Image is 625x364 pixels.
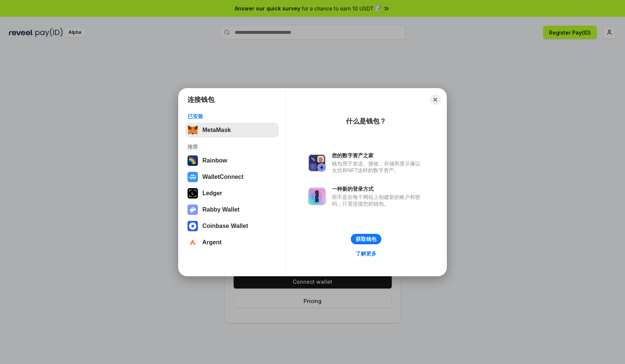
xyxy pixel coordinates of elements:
[187,221,198,231] img: svg+xml,%3Csvg%20width%3D%2228%22%20height%3D%2228%22%20viewBox%3D%220%200%2028%2028%22%20fill%3D...
[187,204,198,215] img: svg+xml,%3Csvg%20xmlns%3D%22http%3A%2F%2Fwww.w3.org%2F2000%2Fsvg%22%20fill%3D%22none%22%20viewBox...
[351,234,381,244] button: 获取钱包
[187,144,276,150] div: 推荐
[346,117,386,126] div: 什么是钱包？
[185,235,279,250] button: Argent
[187,237,198,248] img: svg+xml,%3Csvg%20width%3D%2228%22%20height%3D%2228%22%20viewBox%3D%220%200%2028%2028%22%20fill%3D...
[202,127,231,133] div: MetaMask
[185,202,279,217] button: Rabby Wallet
[356,236,376,242] div: 获取钱包
[185,186,279,201] button: Ledger
[187,188,198,199] img: svg+xml,%3Csvg%20xmlns%3D%22http%3A%2F%2Fwww.w3.org%2F2000%2Fsvg%22%20width%3D%2228%22%20height%3...
[332,186,424,192] div: 一种新的登录方式
[187,95,214,104] h1: 连接钱包
[332,160,424,174] div: 钱包用于发送、接收、存储和显示像以太坊和NFT这样的数字资产。
[202,190,222,197] div: Ledger
[202,157,227,164] div: Rainbow
[187,113,276,120] div: 已安装
[187,172,198,182] img: svg+xml,%3Csvg%20width%3D%2228%22%20height%3D%2228%22%20viewBox%3D%220%200%2028%2028%22%20fill%3D...
[202,239,222,246] div: Argent
[351,249,381,258] a: 了解更多
[308,187,326,205] img: svg+xml,%3Csvg%20xmlns%3D%22http%3A%2F%2Fwww.w3.org%2F2000%2Fsvg%22%20fill%3D%22none%22%20viewBox...
[332,152,424,159] div: 您的数字资产之家
[308,154,326,172] img: svg+xml,%3Csvg%20xmlns%3D%22http%3A%2F%2Fwww.w3.org%2F2000%2Fsvg%22%20fill%3D%22none%22%20viewBox...
[185,123,279,138] button: MetaMask
[185,153,279,168] button: Rainbow
[430,94,440,105] button: Close
[187,155,198,166] img: svg+xml,%3Csvg%20width%3D%22120%22%20height%3D%22120%22%20viewBox%3D%220%200%20120%20120%22%20fil...
[202,223,248,229] div: Coinbase Wallet
[187,125,198,135] img: svg+xml,%3Csvg%20fill%3D%22none%22%20height%3D%2233%22%20viewBox%3D%220%200%2035%2033%22%20width%...
[185,219,279,233] button: Coinbase Wallet
[356,250,376,257] div: 了解更多
[202,174,244,180] div: WalletConnect
[202,206,240,213] div: Rabby Wallet
[185,170,279,184] button: WalletConnect
[332,194,424,207] div: 而不是在每个网站上创建新的账户和密码，只需连接您的钱包。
